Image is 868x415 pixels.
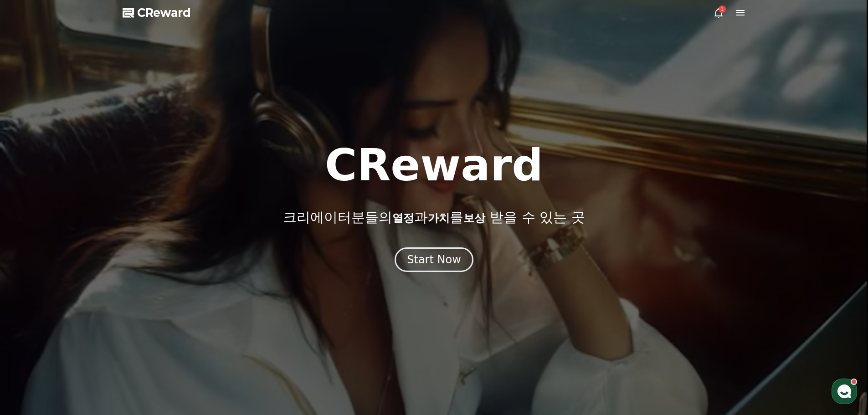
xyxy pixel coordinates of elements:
[395,247,473,272] button: Start Now
[123,5,191,20] a: CReward
[141,302,152,310] span: 설정
[3,289,60,312] a: 홈
[118,289,175,312] a: 설정
[283,209,585,225] p: 크리에이터분들의 과 를 받을 수 있는 곳
[713,7,724,18] a: 1
[392,212,414,225] span: 열정
[60,289,118,312] a: 대화
[325,143,543,187] h1: CReward
[407,252,461,267] div: Start Now
[137,5,191,20] span: CReward
[719,5,726,13] div: 1
[463,212,485,225] span: 보상
[395,256,473,265] a: Start Now
[29,302,34,310] span: 홈
[428,212,450,225] span: 가치
[83,303,94,310] span: 대화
